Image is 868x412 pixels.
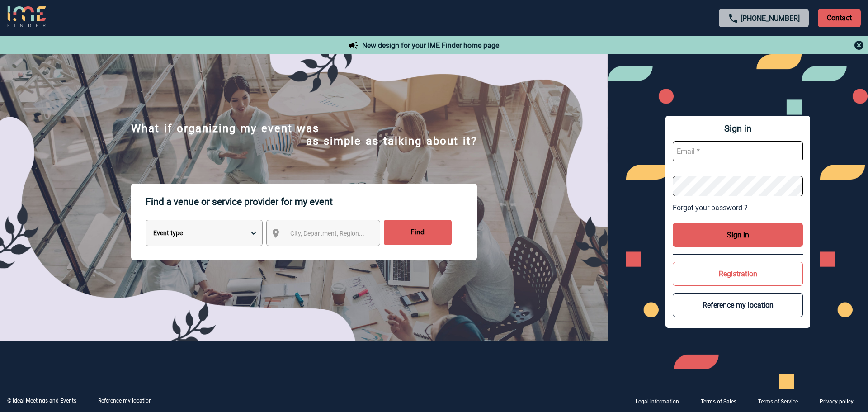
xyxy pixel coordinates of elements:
[751,397,812,405] a: Terms of Service
[741,14,800,23] a: [PHONE_NUMBER]
[636,398,679,405] p: Legal information
[146,184,477,220] p: Find a venue or service provider for my event
[812,397,868,405] a: Privacy policy
[758,398,798,405] p: Terms of Service
[701,398,736,405] p: Terms of Sales
[290,230,364,237] span: City, Department, Region...
[384,220,452,245] input: Find
[673,293,803,317] button: Reference my location
[7,398,76,404] div: © Ideal Meetings and Events
[673,123,803,134] span: Sign in
[728,13,739,24] img: call-24-px.png
[820,398,854,405] p: Privacy policy
[673,141,803,161] input: Email *
[628,397,693,405] a: Legal information
[673,204,803,212] a: Forgot your password ?
[693,397,751,405] a: Terms of Sales
[98,398,152,404] a: Reference my location
[673,262,803,286] button: Registration
[673,223,803,247] button: Sign in
[818,9,861,27] p: Contact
